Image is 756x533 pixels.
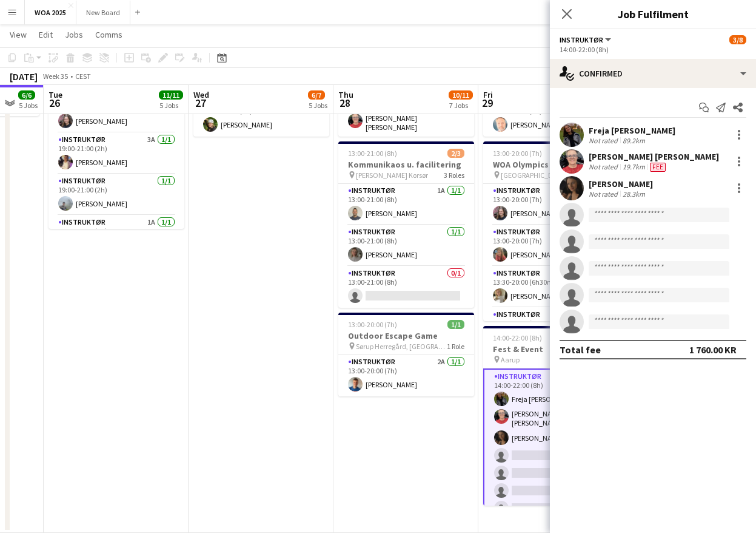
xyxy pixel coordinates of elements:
h3: Fest & Event [483,344,619,355]
a: Comms [90,27,127,42]
span: Wed [193,89,209,100]
app-card-role: Instruktør0/113:00-21:00 (8h) [338,266,474,308]
span: 27 [192,96,209,110]
span: Tue [49,89,62,100]
app-card-role: Instruktør2A1/110:30-16:30 (6h)[PERSON_NAME] [483,95,619,137]
a: View [5,27,32,42]
span: Instruktør [560,35,603,44]
h3: Outdoor Escape Game [338,330,474,341]
div: [PERSON_NAME] [PERSON_NAME] [589,151,719,162]
span: 6/7 [308,90,325,100]
div: 14:00-22:00 (8h) [560,45,746,54]
app-card-role: Instruktør1/113:00-21:00 (8h)[PERSON_NAME] [338,225,474,266]
span: 13:00-20:00 (7h) [348,320,397,329]
span: 13:00-20:00 (7h) [493,149,542,158]
div: [PERSON_NAME] [589,178,653,189]
span: Thu [338,89,353,100]
app-card-role: Instruktør1A1/113:00-20:00 (7h)[PERSON_NAME] [483,184,619,225]
div: Not rated [589,162,620,172]
span: Fri [483,89,493,100]
span: 10/11 [449,90,473,100]
div: Not rated [589,189,620,199]
a: Jobs [60,27,88,42]
span: Edit [39,29,53,40]
app-card-role: Instruktør3A1/113:00-20:00 (7h)[PERSON_NAME] [193,95,329,137]
div: 7 Jobs [449,101,472,110]
div: 28.3km [620,189,647,199]
app-job-card: 13:00-20:00 (7h)1/1Outdoor Escape Game Sørup Herregård, [GEOGRAPHIC_DATA]1 RoleInstruktør2A1/113:... [338,313,474,396]
span: 2/3 [447,149,464,158]
span: 1/1 [447,320,464,329]
app-job-card: 13:00-20:00 (7h)5/5WOA Olympics [GEOGRAPHIC_DATA]5 RolesInstruktør1A1/113:00-20:00 (7h)[PERSON_NA... [483,141,619,321]
span: Comms [95,29,122,40]
app-job-card: 14:00-22:00 (8h)3/8Fest & Event Aarup1 RoleInstruktør2I1A3/814:00-22:00 (8h)Freja [PERSON_NAME][P... [483,326,619,506]
span: 3/8 [729,35,746,44]
span: 3 Roles [444,171,464,180]
span: View [10,29,27,40]
span: 6/6 [18,90,35,100]
div: Crew has different fees then in role [647,162,668,172]
span: 1 Role [447,342,464,351]
div: Total fee [560,344,601,356]
app-job-card: 13:00-21:00 (8h)2/3Kommunikaos u. facilitering [PERSON_NAME] Korsør3 RolesInstruktør1A1/113:00-21... [338,141,474,308]
div: 5 Jobs [309,101,327,110]
div: [DATE] [10,70,38,83]
app-card-role: Instruktør3A1/113:30-20:00 (6h30m)[PERSON_NAME] [483,266,619,308]
app-card-role: Instruktør1A1/113:00-21:00 (8h)[PERSON_NAME] [338,184,474,225]
span: Aarup [501,355,520,364]
h3: Kommunikaos u. facilitering [338,159,474,170]
span: Week 35 [40,72,70,81]
div: 5 Jobs [19,101,38,110]
h3: WOA Olympics [483,159,619,170]
span: 13:00-21:00 (8h) [348,149,397,158]
span: [GEOGRAPHIC_DATA] [501,171,567,180]
span: 28 [336,96,353,110]
span: 11/11 [159,90,183,100]
div: 1 760.00 KR [689,344,737,356]
div: Freja [PERSON_NAME] [589,125,675,136]
app-card-role: Instruktør3A1/119:00-21:00 (2h)[PERSON_NAME] [49,133,184,174]
div: Not rated [589,136,620,145]
app-card-role: Instruktør1/113:00-20:00 (7h)[PERSON_NAME] [483,225,619,266]
div: 89.2km [620,136,647,145]
a: Edit [34,27,58,42]
span: Jobs [65,29,83,40]
span: 26 [47,96,62,110]
button: WOA 2025 [25,1,76,24]
span: [PERSON_NAME] Korsør [356,171,428,180]
button: New Board [76,1,130,24]
div: 5 Jobs [159,101,182,110]
div: 19.7km [620,162,647,172]
div: CEST [75,72,91,81]
app-job-card: 19:00-21:00 (2h)5/5WOA Olympics Comwell Kolding5 RolesInstruktør1A1/119:00-20:00 (1h)[PERSON_NAME... [49,49,184,229]
div: Confirmed [550,59,756,88]
app-card-role: Instruktør1A1/113:30-20:00 (6h30m) [483,308,619,349]
span: Sørup Herregård, [GEOGRAPHIC_DATA] [356,342,447,351]
app-card-role: Instruktør1A1/119:00-21:00 (2h) [49,216,184,257]
app-card-role: Instruktør1/110:00-20:00 (10h)[PERSON_NAME] [PERSON_NAME] [338,92,474,137]
span: 14:00-22:00 (8h) [493,333,542,342]
button: Instruktør [560,35,613,44]
app-card-role: Instruktør2A1/113:00-20:00 (7h)[PERSON_NAME] [338,355,474,396]
h3: Job Fulfilment [550,6,756,22]
app-card-role: Instruktør1/119:00-21:00 (2h)[PERSON_NAME] [49,174,184,216]
span: Fee [650,163,666,172]
span: 29 [481,96,493,110]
